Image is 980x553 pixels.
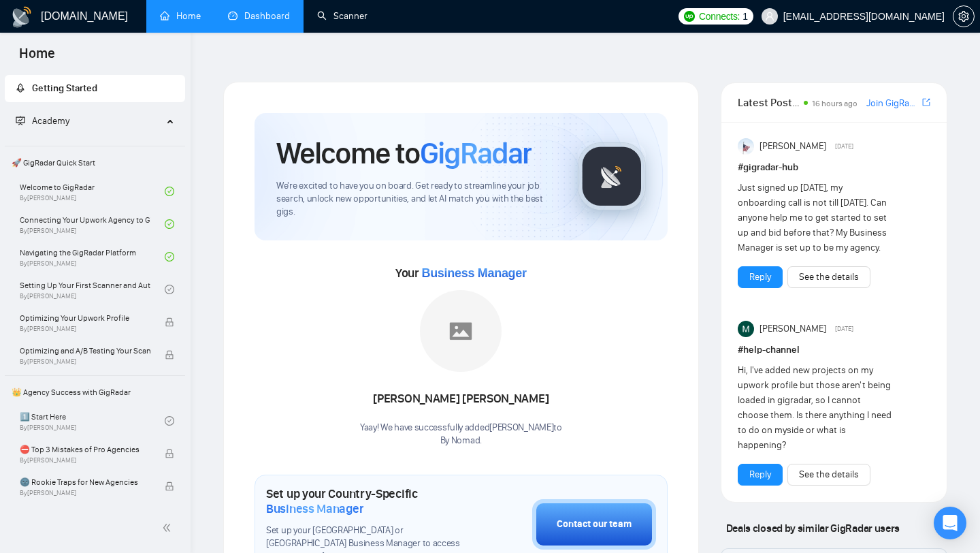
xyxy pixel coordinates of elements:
span: Latest Posts from the GigRadar Community [738,94,800,111]
span: We're excited to have you on board. Get ready to streamline your job search, unlock new opportuni... [276,180,556,219]
button: See the details [787,266,870,288]
a: Reply [749,467,771,482]
a: See the details [799,467,859,482]
a: setting [953,11,975,22]
div: Contact our team [557,517,632,532]
a: dashboardDashboard [228,10,290,22]
a: searchScanner [317,10,367,22]
a: Reply [749,270,771,285]
span: check-circle [165,285,174,294]
img: Milan Stojanovic [738,321,754,337]
span: lock [165,317,174,327]
span: Academy [16,115,69,127]
span: 👑 Agency Success with GigRadar [6,379,184,406]
span: lock [165,481,174,491]
div: Just signed up [DATE], my onboarding call is not till [DATE]. Can anyone help me to get started t... [738,180,892,255]
img: placeholder.png [420,290,502,372]
button: Contact our team [532,499,656,550]
button: Reply [738,266,783,288]
span: Business Manager [421,266,526,280]
img: gigradar-logo.png [578,142,646,210]
span: check-circle [165,252,174,262]
span: 16 hours ago [812,99,857,108]
span: Optimizing and A/B Testing Your Scanner for Better Results [20,344,150,358]
span: [PERSON_NAME] [759,321,826,336]
span: Optimizing Your Upwork Profile [20,311,150,325]
div: Open Intercom Messenger [934,507,966,539]
span: By [PERSON_NAME] [20,358,150,366]
span: lock [165,350,174,360]
span: Academy [32,115,69,127]
button: setting [953,5,975,27]
img: Anisuzzaman Khan [738,138,754,155]
h1: Set up your Country-Specific [266,486,464,516]
h1: # gigradar-hub [738,160,930,175]
span: Home [8,44,66,72]
a: homeHome [160,10,201,22]
span: export [922,97,930,108]
span: rocket [16,83,25,93]
span: [DATE] [835,323,853,335]
div: [PERSON_NAME] [PERSON_NAME] [360,388,562,411]
span: [PERSON_NAME] [759,139,826,154]
span: 🚀 GigRadar Quick Start [6,149,184,176]
img: logo [11,6,33,28]
p: By Nomad . [360,434,562,447]
span: fund-projection-screen [16,116,25,125]
a: 1️⃣ Start HereBy[PERSON_NAME] [20,406,165,436]
span: 🌚 Rookie Traps for New Agencies [20,475,150,489]
a: Navigating the GigRadar PlatformBy[PERSON_NAME] [20,242,165,272]
span: user [765,12,774,21]
span: Deals closed by similar GigRadar users [721,516,905,540]
span: check-circle [165,219,174,229]
span: 1 [742,9,748,24]
span: Business Manager [266,501,363,516]
span: check-circle [165,187,174,196]
span: Getting Started [32,82,97,94]
span: [DATE] [835,140,853,153]
span: ⛔ Top 3 Mistakes of Pro Agencies [20,443,150,456]
button: See the details [787,464,870,486]
a: export [922,96,930,109]
a: Setting Up Your First Scanner and Auto-BidderBy[PERSON_NAME] [20,274,165,304]
button: Reply [738,464,783,486]
span: setting [953,11,974,22]
span: By [PERSON_NAME] [20,489,150,497]
li: Getting Started [5,75,185,102]
img: upwork-logo.png [684,11,695,22]
span: check-circle [165,416,174,426]
h1: Welcome to [276,135,532,172]
span: GigRadar [420,135,532,172]
a: Join GigRadar Slack Community [866,96,919,111]
a: See the details [799,270,859,285]
span: By [PERSON_NAME] [20,325,150,333]
span: Connects: [699,9,740,24]
h1: # help-channel [738,343,930,358]
div: Yaay! We have successfully added [PERSON_NAME] to [360,422,562,447]
a: Welcome to GigRadarBy[PERSON_NAME] [20,176,165,206]
div: Hi, I've added new projects on my upwork profile but those aren't being loaded in gigradar, so I ... [738,363,892,453]
span: Your [395,266,527,281]
span: lock [165,449,174,458]
a: Connecting Your Upwork Agency to GigRadarBy[PERSON_NAME] [20,209,165,239]
span: By [PERSON_NAME] [20,456,150,464]
span: double-left [162,521,176,535]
